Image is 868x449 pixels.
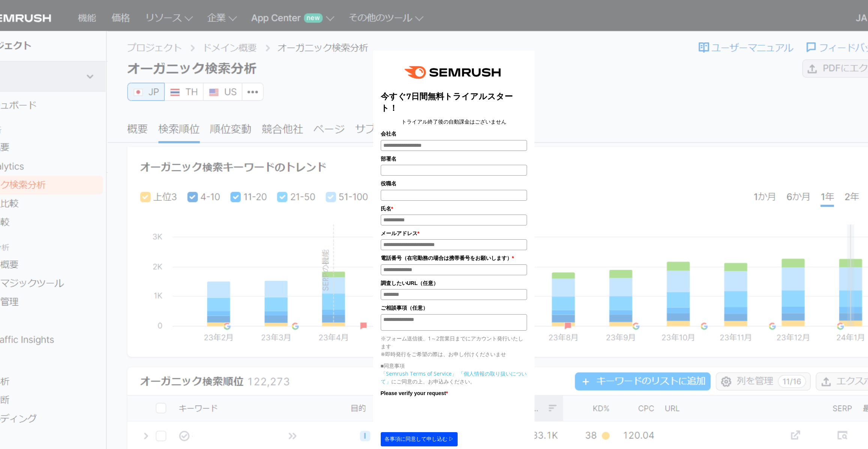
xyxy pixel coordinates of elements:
[381,389,527,397] label: Please verify your request
[399,58,509,87] img: e6a379fe-ca9f-484e-8561-e79cf3a04b3f.png
[381,432,458,446] button: 各事項に同意して申し込む ▷
[381,91,527,114] title: 今すぐ7日間無料トライアルスタート！
[381,304,527,312] label: ご相談事項（任意）
[381,254,527,262] label: 電話番号（在宅勤務の場合は携帯番号をお願いします）
[381,179,527,188] label: 役職名
[381,370,527,385] p: にご同意の上、お申込みください。
[381,370,527,385] a: 「個人情報の取り扱いについて」
[381,155,527,163] label: 部署名
[381,229,527,237] label: メールアドレス
[381,399,495,428] iframe: reCAPTCHA
[381,130,527,138] label: 会社名
[381,204,527,213] label: 氏名
[381,334,527,358] p: ※フォーム送信後、1～2営業日までにアカウント発行いたします ※即時発行をご希望の際は、お申し付けくださいませ
[381,118,527,126] center: トライアル終了後の自動課金はございません
[381,370,457,377] a: 「Semrush Terms of Service」
[381,362,527,370] p: ■同意事項
[381,279,527,287] label: 調査したいURL（任意）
